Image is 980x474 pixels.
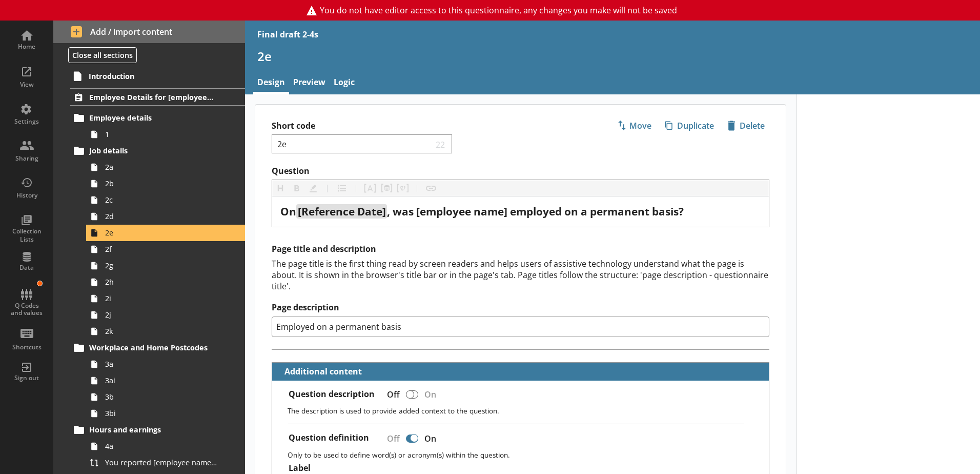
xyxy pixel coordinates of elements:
[86,258,245,274] a: 2g
[298,204,386,219] span: [Reference Date]
[105,359,219,369] span: 3a
[105,310,219,320] span: 2j
[105,228,219,238] span: 2e
[387,204,684,219] span: , was [employee name] employed on a permanent basis?
[75,110,245,143] li: Employee details1
[70,88,245,106] a: Employee Details for [employee_name]
[86,455,245,471] a: You reported [employee name]'s pay period that included [Reference Date] to be [Untitled answer]....
[86,274,245,290] a: 2h
[89,71,215,81] span: Introduction
[86,438,245,455] a: 4a
[86,290,245,307] a: 2i
[660,117,719,134] button: Duplicate
[661,117,718,134] span: Duplicate
[613,117,656,134] span: Move
[272,121,521,131] label: Short code
[272,258,769,292] div: The page title is the first thing read by screen readers and helps users of assistive technology ...
[105,244,219,254] span: 2f
[272,166,769,176] label: Question
[86,372,245,389] a: 3ai
[105,129,219,139] span: 1
[68,47,137,63] button: Close all sections
[71,26,228,37] span: Add / import content
[723,117,769,134] button: Delete
[9,374,45,382] div: Sign out
[70,110,245,126] a: Employee details
[272,244,769,254] h2: Page title and description
[86,405,245,422] a: 3bi
[276,363,364,381] button: Additional content
[289,463,747,473] label: Label
[86,323,245,340] a: 2k
[280,205,761,219] div: Question
[105,195,219,205] span: 2c
[89,146,215,155] span: Job details
[289,432,369,443] label: Question definition
[75,340,245,422] li: Workplace and Home Postcodes3a3ai3b3bi
[9,81,45,89] div: View
[86,159,245,175] a: 2a
[289,72,330,94] a: Preview
[105,211,219,221] span: 2d
[612,117,656,134] button: Move
[105,408,219,418] span: 3bi
[75,143,245,340] li: Job details2a2b2c2d2e2f2g2h2i2j2k
[9,302,45,317] div: Q Codes and values
[86,192,245,208] a: 2c
[105,179,219,188] span: 2b
[9,43,45,51] div: Home
[86,307,245,323] a: 2j
[105,261,219,270] span: 2g
[288,406,761,416] p: The description is used to provide added context to the question.
[9,154,45,163] div: Sharing
[70,340,245,356] a: Workplace and Home Postcodes
[105,277,219,287] span: 2h
[105,326,219,336] span: 2k
[379,385,404,403] div: Off
[86,208,245,225] a: 2d
[9,117,45,126] div: Settings
[70,143,245,159] a: Job details
[86,126,245,143] a: 1
[86,225,245,241] a: 2e
[89,113,215,123] span: Employee details
[272,302,769,313] label: Page description
[723,117,769,134] span: Delete
[9,343,45,351] div: Shortcuts
[86,241,245,258] a: 2f
[289,389,375,400] label: Question description
[70,422,245,438] a: Hours and earnings
[89,425,215,434] span: Hours and earnings
[257,29,318,40] div: Final draft 2-4s
[105,441,219,451] span: 4a
[89,92,215,102] span: Employee Details for [employee_name]
[86,389,245,405] a: 3b
[105,376,219,385] span: 3ai
[9,191,45,200] div: History
[420,429,444,447] div: On
[105,293,219,303] span: 2i
[288,450,761,460] p: Only to be used to define word(s) or acronym(s) within the question.
[9,227,45,243] div: Collection Lists
[86,356,245,372] a: 3a
[9,264,45,272] div: Data
[330,72,359,94] a: Logic
[70,68,245,84] a: Introduction
[253,72,289,94] a: Design
[379,429,404,447] div: Off
[434,139,448,149] span: 22
[89,343,215,352] span: Workplace and Home Postcodes
[105,458,219,467] span: You reported [employee name]'s pay period that included [Reference Date] to be [Untitled answer]....
[53,21,245,43] button: Add / import content
[105,392,219,402] span: 3b
[257,48,968,64] h1: 2e
[86,175,245,192] a: 2b
[105,162,219,172] span: 2a
[420,385,444,403] div: On
[280,204,296,219] span: On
